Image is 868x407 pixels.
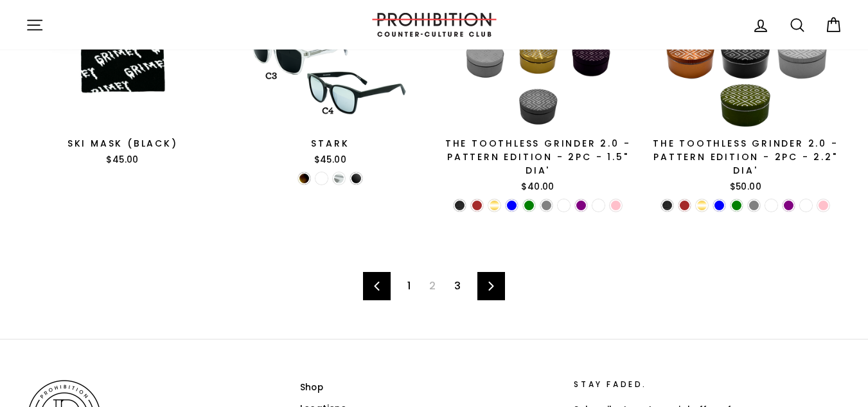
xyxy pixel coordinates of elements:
[26,154,219,167] div: $45.00
[233,154,427,167] div: $45.00
[421,276,443,296] span: 2
[300,378,324,397] a: Shop
[441,181,635,194] div: $40.00
[233,137,427,150] div: STARK
[574,378,795,390] p: STAY FADED.
[400,276,418,296] a: 1
[447,276,468,296] a: 3
[649,181,842,194] div: $50.00
[26,137,219,150] div: Ski Mask (Black)
[649,137,842,177] div: The Toothless Grinder 2.0 - Pattern Edition - 2PC - 2.2" Dia'
[441,137,635,177] div: The Toothless Grinder 2.0 - Pattern Edition - 2PC - 1.5" Dia'
[370,13,499,37] img: PROHIBITION COUNTER-CULTURE CLUB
